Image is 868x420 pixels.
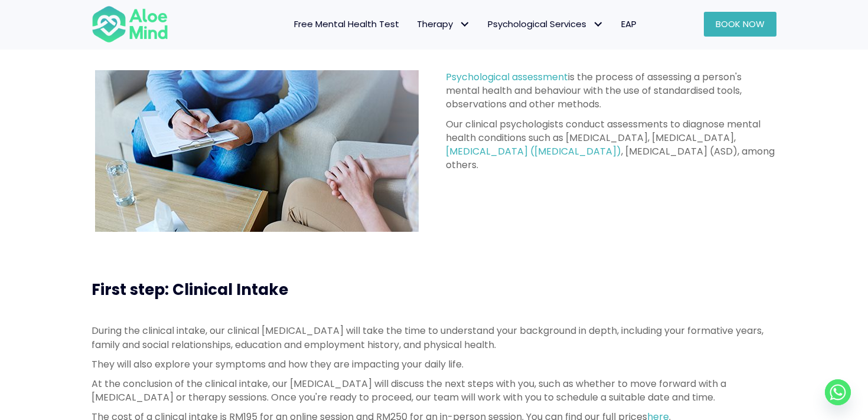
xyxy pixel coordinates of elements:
[612,12,645,37] a: EAP
[92,279,288,300] span: First step: Clinical Intake
[716,18,765,30] span: Book Now
[294,18,399,30] span: Free Mental Health Test
[92,5,168,44] img: Aloe mind Logo
[825,379,851,405] a: Whatsapp
[621,18,637,30] span: EAP
[488,18,603,30] span: Psychological Services
[479,12,612,37] a: Psychological ServicesPsychological Services: submenu
[446,145,621,158] a: [MEDICAL_DATA] ([MEDICAL_DATA])
[446,70,776,111] p: is the process of assessing a person's mental health and behaviour with the use of standardised t...
[456,16,473,33] span: Therapy: submenu
[408,12,479,37] a: TherapyTherapy: submenu
[446,117,776,172] p: Our clinical psychologists conduct assessments to diagnose mental health conditions such as [MEDI...
[704,12,776,37] a: Book Now
[92,357,776,371] p: They will also explore your symptoms and how they are impacting your daily life.
[92,324,776,351] p: During the clinical intake, our clinical [MEDICAL_DATA] will take the time to understand your bac...
[589,16,606,33] span: Psychological Services: submenu
[285,12,408,37] a: Free Mental Health Test
[92,377,776,404] p: At the conclusion of the clinical intake, our [MEDICAL_DATA] will discuss the next steps with you...
[184,12,645,37] nav: Menu
[417,18,470,30] span: Therapy
[446,70,568,84] a: Psychological assessment
[95,70,419,232] img: psychological assessment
